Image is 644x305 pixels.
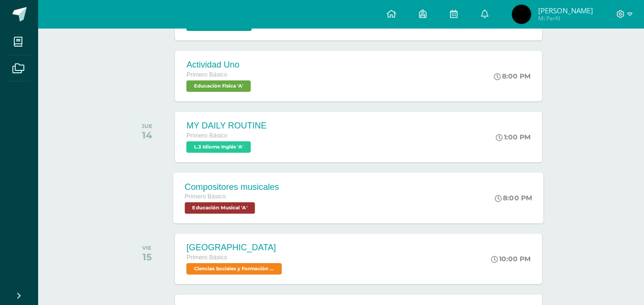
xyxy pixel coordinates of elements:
div: 14 [142,129,153,141]
span: Educación Física 'A' [186,80,251,92]
div: 8:00 PM [494,72,531,80]
div: 10:00 PM [491,255,531,263]
div: Actividad Uno [186,60,253,70]
span: L.3 Idioma Inglés 'A' [186,141,251,153]
span: Mi Perfil [538,14,593,22]
div: 15 [142,251,152,263]
span: Primero Básico [186,254,227,261]
span: Educación Musical 'A' [185,202,255,214]
img: 0d77e0f3330ec7b97ae3431dd0140726.png [512,5,531,24]
span: Primero Básico [186,71,227,78]
div: VIE [142,245,152,251]
span: Primero Básico [185,193,226,200]
div: 1:00 PM [496,133,531,141]
span: [PERSON_NAME] [538,6,593,15]
div: JUE [142,123,153,129]
span: Primero Básico [186,132,227,139]
div: 8:00 PM [495,194,532,202]
div: [GEOGRAPHIC_DATA] [186,243,284,253]
div: Compositores musicales [185,182,279,192]
div: MY DAILY ROUTINE [186,121,266,131]
span: Ciencias Sociales y Formación Ciudadana 'A' [186,263,282,275]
